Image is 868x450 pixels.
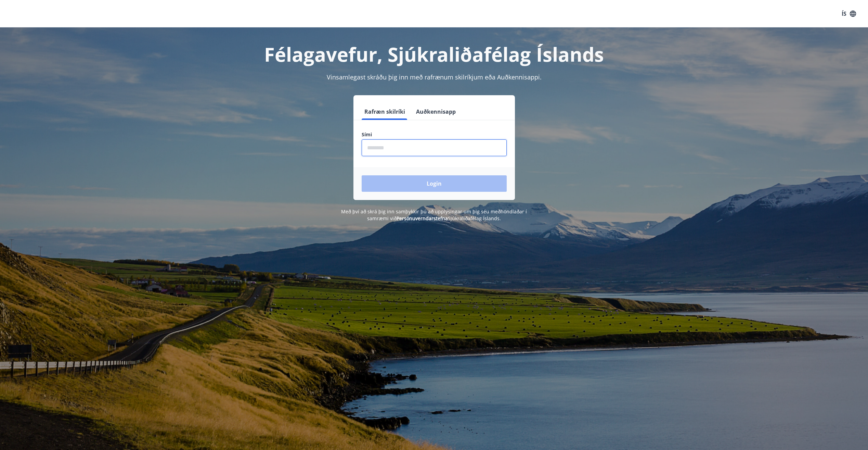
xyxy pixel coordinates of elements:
label: Sími [362,131,507,138]
span: Með því að skrá þig inn samþykkir þú að upplýsingar um þig séu meðhöndlaðar í samræmi við Sjúkral... [341,208,527,222]
button: ÍS [838,8,860,20]
span: Vinsamlegast skráðu þig inn með rafrænum skilríkjum eða Auðkennisappi. [327,73,542,81]
a: Persónuverndarstefna [397,215,448,222]
button: Rafræn skilríki [362,103,408,120]
h1: Félagavefur, Sjúkraliðafélag Íslands [196,41,672,67]
button: Auðkennisapp [413,103,458,120]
